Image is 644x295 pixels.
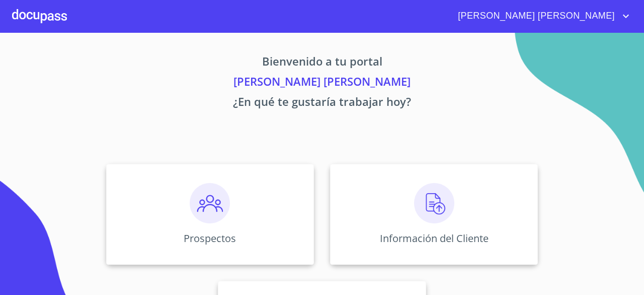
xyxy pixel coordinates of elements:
[12,73,632,93] p: [PERSON_NAME] [PERSON_NAME]
[184,231,236,245] p: Prospectos
[190,183,230,223] img: prospectos.png
[414,183,454,223] img: carga.png
[12,93,632,113] p: ¿En qué te gustaría trabajar hoy?
[12,53,632,73] p: Bienvenido a tu portal
[380,231,489,245] p: Información del Cliente
[450,8,620,24] span: [PERSON_NAME] [PERSON_NAME]
[450,8,632,24] button: account of current user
